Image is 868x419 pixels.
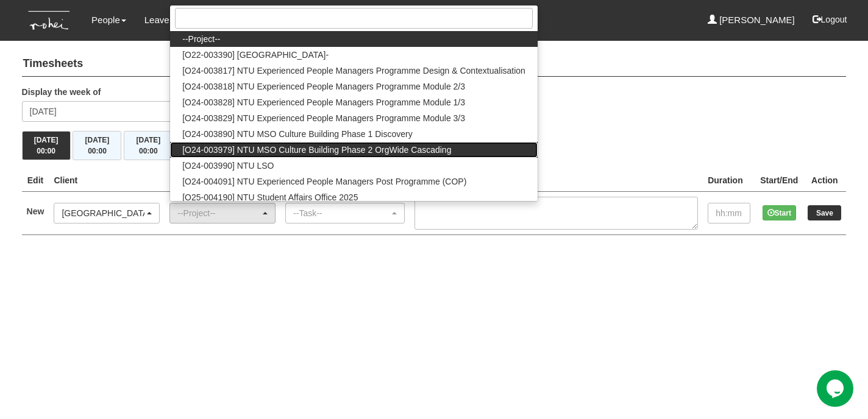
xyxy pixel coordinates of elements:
button: --Project-- [169,203,276,224]
span: [O24-003818] NTU Experienced People Managers Programme Module 2/3 [182,80,465,93]
span: [O24-003979] NTU MSO Culture Building Phase 2 OrgWide Cascading [182,144,451,156]
th: Task Details [410,169,703,192]
span: [O24-003890] NTU MSO Culture Building Phase 1 Discovery [182,128,412,140]
th: Start/End [755,169,803,192]
th: Edit [22,169,49,192]
span: --Project-- [182,33,220,45]
span: 00:00 [37,147,55,155]
th: Duration [703,169,755,192]
span: [O24-003829] NTU Experienced People Managers Programme Module 3/3 [182,112,465,124]
span: 00:00 [88,147,107,155]
button: [GEOGRAPHIC_DATA] (NTU) [54,203,160,224]
button: [DATE]00:00 [124,131,173,160]
span: [O24-003828] NTU Experienced People Managers Programme Module 1/3 [182,96,465,108]
button: [DATE]00:00 [73,131,121,160]
a: People [91,6,126,34]
span: [O22-003390] [GEOGRAPHIC_DATA]- [182,49,329,61]
span: [O24-003990] NTU LSO [182,160,274,172]
a: [PERSON_NAME] [708,6,795,34]
th: Client [49,169,165,192]
input: hh:mm [708,203,750,224]
input: Search [175,8,533,29]
input: Save [808,205,841,220]
h4: Timesheets [22,52,847,77]
label: Display the week of [22,86,101,98]
span: 00:00 [139,147,158,155]
button: [DATE]00:00 [22,131,71,160]
iframe: chat widget [817,370,856,407]
button: --Task-- [285,203,405,224]
th: Project [165,169,280,192]
a: Leave [144,6,176,34]
div: --Project-- [177,207,260,219]
div: [GEOGRAPHIC_DATA] (NTU) [62,207,144,219]
th: Action [803,169,846,192]
label: New [27,205,44,217]
div: Timesheet Week Summary [22,131,847,160]
div: --Task-- [293,207,390,219]
span: [O25-004190] NTU Student Affairs Office 2025 [182,191,358,203]
span: [O24-004091] NTU Experienced People Managers Post Programme (COP) [182,175,466,188]
span: [O24-003817] NTU Experienced People Managers Programme Design & Contextualisation [182,65,525,77]
button: Start [763,205,796,220]
button: Logout [804,5,856,34]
